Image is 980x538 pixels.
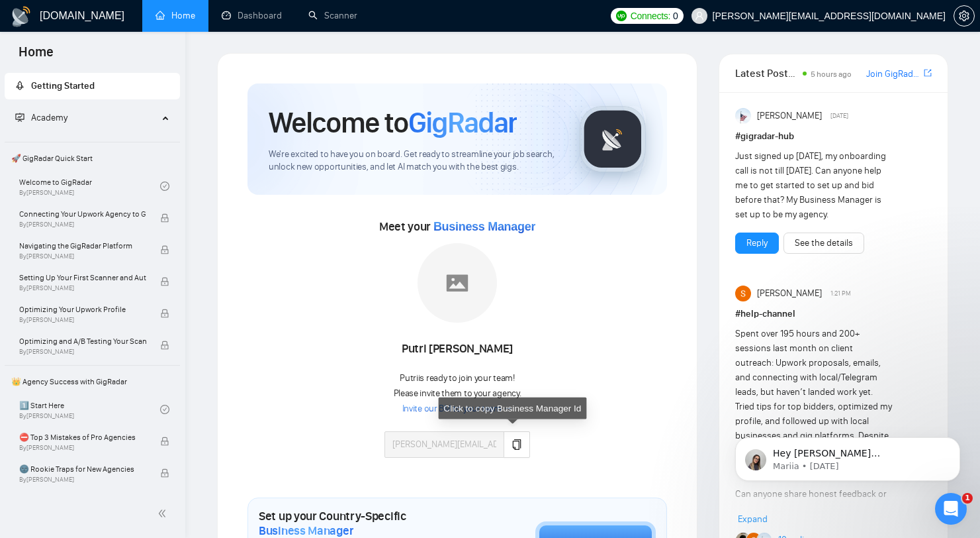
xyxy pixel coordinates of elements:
img: upwork-logo.png [616,11,627,21]
span: By [PERSON_NAME] [19,221,146,229]
span: By [PERSON_NAME] [19,284,146,292]
span: Putri is ready to join your team! [400,372,514,384]
span: Business Manager [259,523,353,538]
span: By [PERSON_NAME] [19,348,146,356]
img: gigradar-logo.png [580,106,646,172]
li: Getting Started [5,73,180,99]
iframe: Intercom notifications message [715,409,980,502]
span: lock [160,213,169,223]
span: Getting Started [31,80,95,91]
a: See the details [795,236,853,250]
span: Navigating the GigRadar Platform [19,239,146,252]
button: setting [954,5,975,27]
a: Welcome to GigRadarBy[PERSON_NAME] [19,172,160,201]
span: 1 [962,493,973,504]
a: dashboardDashboard [222,10,282,21]
span: lock [160,277,169,286]
span: 🚀 GigRadar Quick Start [6,145,179,172]
span: lock [160,245,169,254]
span: Home [8,42,64,70]
span: Please invite them to your agency. [394,388,521,399]
button: copy [504,431,530,458]
span: Latest Posts from the GigRadar Community [735,65,799,81]
a: Reply [746,236,768,250]
span: [PERSON_NAME] [757,109,822,123]
span: [PERSON_NAME] [757,286,822,301]
span: Connects: [631,9,670,23]
div: Putri [PERSON_NAME] [384,338,530,360]
span: export [924,68,932,78]
img: placeholder.png [418,243,497,323]
img: logo [11,6,32,27]
button: Reply [735,233,779,254]
img: Sameer Mansuri [735,286,751,301]
div: Just signed up [DATE], my onboarding call is not till [DATE]. Can anyone help me to get started t... [735,149,893,222]
a: 1️⃣ Start HereBy[PERSON_NAME] [19,395,160,424]
a: Invite our BM to your team → [402,403,513,415]
span: lock [160,437,169,446]
span: GigRadar [408,105,517,140]
a: export [924,67,932,80]
span: ⛔ Top 3 Mistakes of Pro Agencies [19,431,146,444]
span: Academy [31,112,67,123]
h1: # help-channel [735,307,932,321]
span: lock [160,341,169,350]
span: Academy [15,112,67,123]
span: Expand [738,513,768,525]
a: setting [954,11,975,21]
h1: # gigradar-hub [735,129,932,144]
span: We're excited to have you on board. Get ready to streamline your job search, unlock new opportuni... [269,148,558,174]
span: Optimizing Your Upwork Profile [19,303,146,316]
span: user [695,11,704,21]
iframe: Intercom live chat [935,493,967,525]
span: By [PERSON_NAME] [19,476,146,484]
span: check-circle [160,182,169,191]
span: Setting Up Your First Scanner and Auto-Bidder [19,271,146,284]
span: By [PERSON_NAME] [19,252,146,260]
h1: Welcome to [269,105,517,140]
button: See the details [783,233,864,254]
span: 5 hours ago [811,70,852,79]
span: [DATE] [830,110,848,122]
a: Join GigRadar Slack Community [866,67,921,81]
a: homeHome [156,10,195,21]
span: copy [512,439,522,450]
span: Connecting Your Upwork Agency to GigRadar [19,207,146,221]
span: check-circle [160,405,169,414]
span: double-left [157,507,171,520]
span: Business Manager [433,220,535,233]
span: 👑 Agency Success with GigRadar [6,368,179,395]
span: setting [954,11,974,21]
span: 0 [673,9,678,23]
span: fund-projection-screen [15,113,24,122]
span: rocket [15,81,24,90]
a: searchScanner [308,10,357,21]
span: lock [160,468,169,478]
span: Meet your [379,219,535,234]
img: Anisuzzaman Khan [735,108,751,124]
span: Optimizing and A/B Testing Your Scanner for Better Results [19,335,146,348]
span: By [PERSON_NAME] [19,316,146,324]
span: 1:21 PM [830,288,851,299]
span: lock [160,309,169,318]
h1: Set up your Country-Specific [259,509,469,538]
span: By [PERSON_NAME] [19,444,146,452]
span: 🌚 Rookie Traps for New Agencies [19,462,146,476]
